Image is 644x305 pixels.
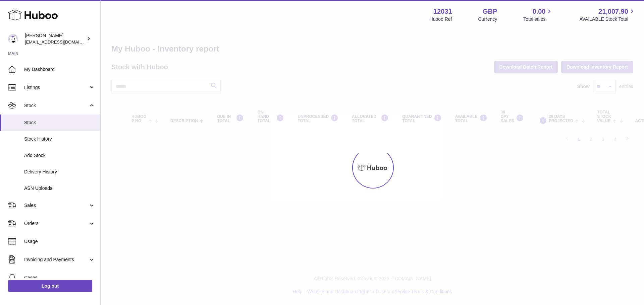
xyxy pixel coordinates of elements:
[24,102,88,109] span: Stock
[25,39,99,45] span: [EMAIL_ADDRESS][DOMAIN_NAME]
[24,256,88,263] span: Invoicing and Payments
[24,220,88,227] span: Orders
[24,238,95,245] span: Usage
[523,7,553,22] a: 0.00 Total sales
[579,16,636,22] span: AVAILABLE Stock Total
[430,16,452,22] div: Huboo Ref
[24,202,88,209] span: Sales
[579,7,636,22] a: 21,007.90 AVAILABLE Stock Total
[25,32,85,45] div: [PERSON_NAME]
[24,169,95,175] span: Delivery History
[483,7,497,16] strong: GBP
[8,280,92,292] a: Log out
[24,152,95,159] span: Add Stock
[24,136,95,142] span: Stock History
[478,16,497,22] div: Currency
[24,185,95,192] span: ASN Uploads
[523,16,553,22] span: Total sales
[533,7,546,16] span: 0.00
[24,120,95,126] span: Stock
[433,7,452,16] strong: 12031
[24,66,95,73] span: My Dashboard
[24,275,95,281] span: Cases
[8,34,18,44] img: internalAdmin-12031@internal.huboo.com
[598,7,628,16] span: 21,007.90
[24,84,88,91] span: Listings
